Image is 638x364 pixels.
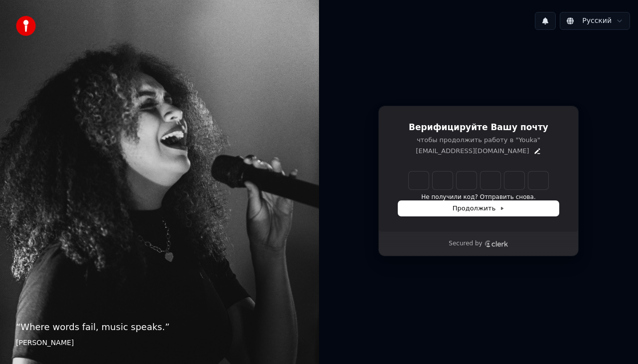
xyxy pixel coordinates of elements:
span: Продолжить [453,204,505,213]
input: Enter verification code [409,172,548,189]
img: youka [16,16,36,36]
a: Clerk logo [484,240,508,247]
button: Edit [533,147,541,155]
footer: [PERSON_NAME] [16,338,303,348]
button: Не получили код? Отправить снова. [421,193,535,201]
p: чтобы продолжить работу в "Youka" [398,136,559,145]
h1: Верифицируйте Вашу почту [398,122,559,134]
p: “ Where words fail, music speaks. ” [16,320,303,334]
p: Secured by [449,240,482,248]
p: [EMAIL_ADDRESS][DOMAIN_NAME] [416,147,529,156]
button: Продолжить [398,201,559,216]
